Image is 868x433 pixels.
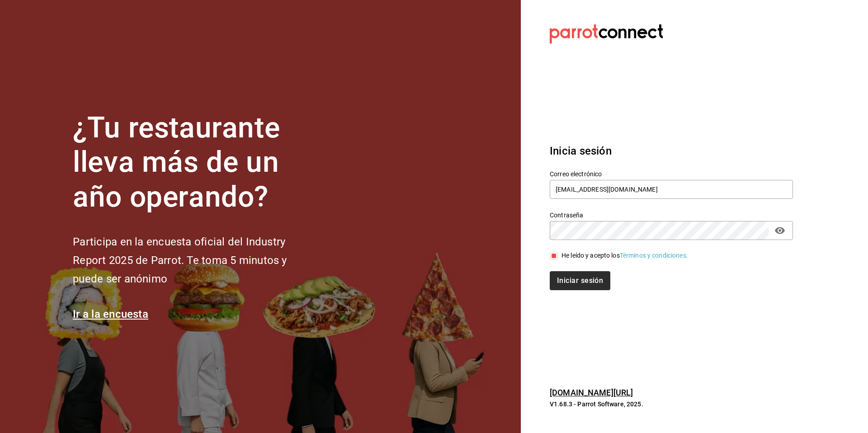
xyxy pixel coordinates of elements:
h1: ¿Tu restaurante lleva más de un año operando? [73,111,317,215]
button: passwordField [772,223,788,238]
div: He leído y acepto los [561,251,688,260]
h2: Participa en la encuesta oficial del Industry Report 2025 de Parrot. Te toma 5 minutos y puede se... [73,233,317,288]
label: Correo electrónico [550,170,793,177]
input: Ingresa tu correo electrónico [550,180,793,199]
p: V1.68.3 - Parrot Software, 2025. [550,400,793,409]
a: [DOMAIN_NAME][URL] [550,388,633,397]
label: Contraseña [550,212,793,218]
button: Iniciar sesión [550,271,610,290]
a: Términos y condiciones. [620,252,688,259]
a: Ir a la encuesta [73,308,148,320]
h3: Inicia sesión [550,143,793,159]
